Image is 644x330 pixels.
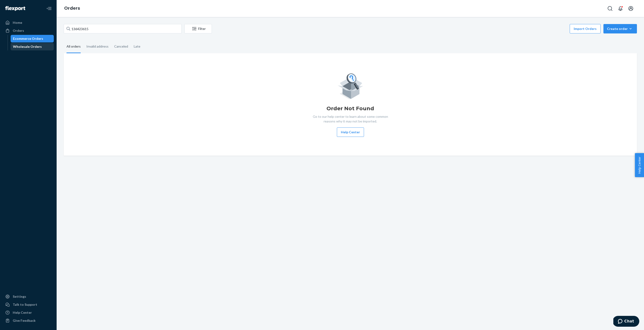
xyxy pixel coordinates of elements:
button: Open notifications [616,4,625,13]
img: Empty list [338,72,363,99]
button: Give Feedback [3,317,54,324]
button: Help Center [635,153,644,177]
button: Talk to Support [3,301,54,308]
a: Settings [3,293,54,300]
button: Close Navigation [44,4,54,13]
div: Help Center [13,310,32,315]
a: Ecommerce Orders [11,35,54,42]
div: Give Feedback [13,318,36,323]
div: Canceled [114,40,128,53]
div: Invalid address [86,40,109,53]
div: Home [13,20,22,25]
div: Late [134,40,140,53]
a: Home [3,19,54,26]
a: Orders [64,6,80,11]
iframe: Opens a widget where you can chat to one of our agents [613,316,639,328]
div: Wholesale Orders [13,44,42,49]
div: Filter [185,26,212,31]
div: Create order [607,26,633,31]
a: Wholesale Orders [11,43,54,50]
button: Create order [603,24,637,33]
a: Help Center [3,309,54,316]
button: Filter [184,24,212,33]
div: Settings [13,294,26,299]
div: Orders [13,28,24,33]
div: Ecommerce Orders [13,36,43,41]
ol: breadcrumbs [60,2,84,15]
button: Open Search Box [605,4,615,13]
input: Search orders [64,24,182,33]
div: All orders [67,40,81,53]
button: Open account menu [626,4,636,13]
button: Import Orders [570,24,601,33]
p: Go to our help center to learn about some common reasons why it may not be imported. [309,114,392,124]
div: Talk to Support [13,302,37,307]
a: Orders [3,27,54,34]
h1: Order Not Found [326,105,374,112]
img: Flexport logo [5,6,25,11]
button: Help Center [337,127,364,137]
